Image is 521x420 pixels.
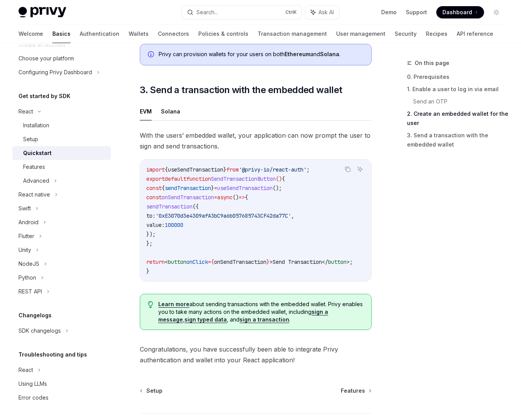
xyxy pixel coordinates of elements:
[18,92,70,101] h5: Get started by SDK
[165,175,186,182] span: default
[146,258,165,265] span: return
[350,258,353,265] span: ;
[168,258,186,265] span: button
[320,51,339,57] strong: Solana
[12,52,111,65] a: Choose your platform
[426,25,447,43] a: Recipes
[18,54,74,63] div: Choose your platform
[223,166,226,173] span: }
[12,146,111,160] a: Quickstart
[285,9,297,15] span: Ctrl K
[18,7,66,18] img: light logo
[165,222,183,228] span: 100000
[407,83,509,95] a: 1. Enable a user to log in via email
[282,175,285,182] span: {
[413,95,509,108] a: Send an OTP
[305,5,339,19] button: Ask AI
[318,8,334,16] span: Ask AI
[18,311,52,320] h5: Changelogs
[211,258,214,265] span: {
[140,102,152,120] button: EVM
[343,164,353,174] button: Copy the contents from the code block
[457,25,493,43] a: API reference
[233,194,239,201] span: ()
[407,129,509,151] a: 3. Send a transaction with the embedded wallet
[12,118,111,132] a: Installation
[12,391,111,405] a: Error codes
[217,185,273,192] span: useSendTransaction
[165,185,211,192] span: sendTransaction
[186,258,208,265] span: onClick
[239,166,307,173] span: '@privy-io/react-auth'
[140,130,372,152] span: With the users’ embedded wallet, your application can now prompt the user to sign and send transa...
[198,25,248,43] a: Policies & controls
[146,231,156,238] span: });
[18,204,31,213] div: Swift
[214,258,266,265] span: onSendTransaction
[214,194,217,201] span: =
[156,212,291,219] span: '0xE3070d3e4309afA3bC9a6b057685743CF42da77C'
[406,8,427,16] a: Support
[258,25,327,43] a: Transaction management
[18,190,50,199] div: React native
[341,387,371,395] a: Features
[165,258,168,265] span: <
[148,51,156,59] svg: Info
[307,166,310,173] span: ;
[395,25,417,43] a: Security
[158,300,364,323] span: about sending transactions with the embedded wallet. Privy enables you to take many actions on th...
[148,301,153,308] svg: Tip
[347,258,350,265] span: >
[273,258,322,265] span: Send Transaction
[18,350,87,359] h5: Troubleshooting and tips
[18,107,33,116] div: React
[214,185,217,192] span: =
[23,121,49,130] div: Installation
[407,108,509,129] a: 2. Create an embedded wallet for the user
[245,194,248,201] span: {
[196,8,218,17] div: Search...
[208,258,211,265] span: =
[129,25,149,43] a: Wallets
[291,212,294,219] span: ,
[336,25,385,43] a: User management
[186,175,211,182] span: function
[146,268,149,275] span: }
[490,6,503,18] button: Toggle dark mode
[146,185,162,192] span: const
[158,301,189,308] a: Learn more
[226,166,239,173] span: from
[18,218,39,227] div: Android
[18,25,43,43] a: Welcome
[18,326,61,335] div: SDK changelogs
[270,258,273,265] span: >
[12,377,111,391] a: Using LLMs
[23,148,52,158] div: Quickstart
[52,25,70,43] a: Basics
[436,6,484,18] a: Dashboard
[162,185,165,192] span: {
[165,166,168,173] span: {
[23,176,49,185] div: Advanced
[211,175,276,182] span: SendTransactionButton
[18,379,47,388] div: Using LLMs
[239,194,245,201] span: =>
[328,258,347,265] span: button
[80,25,119,43] a: Authentication
[146,194,162,201] span: const
[18,68,92,77] div: Configuring Privy Dashboard
[341,387,365,395] span: Features
[407,71,509,83] a: 0. Prerequisites
[18,259,39,268] div: NodeJS
[381,8,397,16] a: Demo
[184,316,227,323] a: sign typed data
[140,344,372,365] span: Congratulations, you have successfully been able to integrate Privy authentication and wallet int...
[415,58,449,68] span: On this page
[146,166,165,173] span: import
[168,166,223,173] span: useSendTransaction
[18,287,42,296] div: REST API
[140,84,342,96] span: 3. Send a transaction with the embedded wallet
[141,387,162,395] a: Setup
[182,5,301,19] button: Search...CtrlK
[240,316,289,323] a: sign a transaction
